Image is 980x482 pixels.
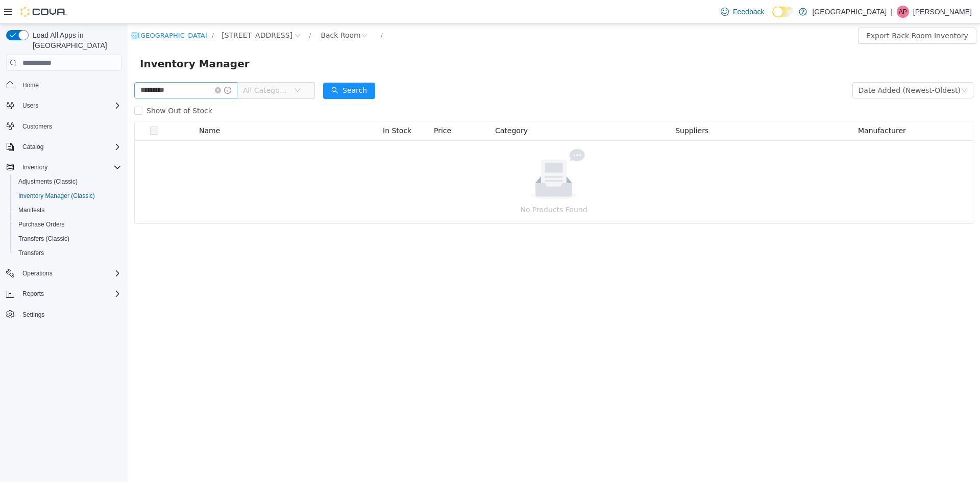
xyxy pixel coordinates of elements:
span: All Categories [115,61,162,71]
span: Transfers [18,249,44,257]
span: Manifests [18,206,44,214]
span: / [181,8,183,15]
p: [GEOGRAPHIC_DATA] [812,6,887,18]
i: icon: close-circle [234,9,240,15]
span: Catalog [22,143,43,151]
span: Inventory Manager [12,32,128,48]
span: Transfers (Classic) [18,235,69,243]
button: icon: searchSearch [195,59,248,75]
span: Name [71,103,92,111]
i: icon: close-circle [167,9,173,15]
nav: Complex example [6,73,121,348]
button: Reports [2,287,126,301]
button: Inventory [18,161,52,173]
a: Settings [18,309,48,321]
span: In Stock [255,103,284,111]
a: Manifests [14,204,48,216]
button: Settings [2,307,126,322]
span: Adjustments (Classic) [14,175,121,188]
div: Alyssa Poage [897,6,909,18]
span: Feedback [733,7,764,17]
button: Operations [2,266,126,281]
span: / [84,8,86,15]
span: Transfers [14,247,121,259]
a: Purchase Orders [14,218,69,231]
a: Inventory Manager (Classic) [14,190,99,202]
div: Back Room [193,4,233,19]
span: Inventory Manager (Classic) [14,190,121,202]
button: Transfers [10,246,126,260]
i: icon: down [167,63,173,70]
span: AP [899,6,907,18]
span: Settings [22,311,44,319]
span: Catalog [18,141,121,153]
span: Reports [22,290,44,298]
span: Customers [22,122,52,131]
a: Feedback [717,2,768,22]
button: Manifests [10,203,126,217]
p: [PERSON_NAME] [913,6,972,18]
p: | [891,6,893,18]
span: Users [22,102,38,110]
span: Inventory [18,161,121,173]
a: Transfers [14,247,48,259]
button: Inventory [2,160,126,174]
input: Dark Mode [772,7,794,17]
span: Operations [22,269,53,277]
span: Purchase Orders [14,218,121,231]
span: Category [367,103,400,111]
button: Users [18,99,42,112]
button: Home [2,77,126,92]
span: Operations [18,267,121,280]
button: Catalog [18,141,47,153]
span: Reports [18,288,121,300]
i: icon: down [834,63,840,70]
span: Show Out of Stock [15,83,89,91]
span: Transfers (Classic) [14,233,121,245]
button: Operations [18,267,57,280]
button: Transfers (Classic) [10,232,126,246]
span: Home [18,78,121,91]
span: Manifests [14,204,121,216]
img: Cova [20,7,66,17]
i: icon: info-circle [96,63,104,70]
a: icon: shop[GEOGRAPHIC_DATA] [4,8,80,15]
i: icon: shop [4,8,10,15]
span: Suppliers [548,103,581,111]
button: Customers [2,119,126,134]
span: 215 S 11th St [94,6,165,17]
span: Dark Mode [772,17,773,18]
span: Adjustments (Classic) [18,177,78,186]
i: icon: close-circle [87,63,93,69]
a: Customers [18,120,56,133]
a: Home [18,79,43,91]
span: Inventory Manager (Classic) [18,192,95,200]
button: Export Back Room Inventory [730,4,849,20]
span: Home [22,81,39,89]
a: Adjustments (Classic) [14,175,82,188]
span: / [253,8,255,15]
span: Price [306,103,324,111]
button: Adjustments (Classic) [10,174,126,189]
span: Settings [18,308,121,321]
a: Transfers (Classic) [14,233,73,245]
button: Purchase Orders [10,217,126,232]
div: Date Added (Newest-Oldest) [731,59,833,74]
span: Users [18,99,121,112]
button: Users [2,98,126,113]
p: No Products Found [19,180,833,191]
button: Reports [18,288,48,300]
button: Catalog [2,140,126,154]
span: Purchase Orders [18,220,65,229]
span: Customers [18,120,121,133]
span: Manufacturer [730,103,778,111]
button: Inventory Manager (Classic) [10,189,126,203]
span: Inventory [22,163,47,171]
span: Load All Apps in [GEOGRAPHIC_DATA] [29,30,121,50]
